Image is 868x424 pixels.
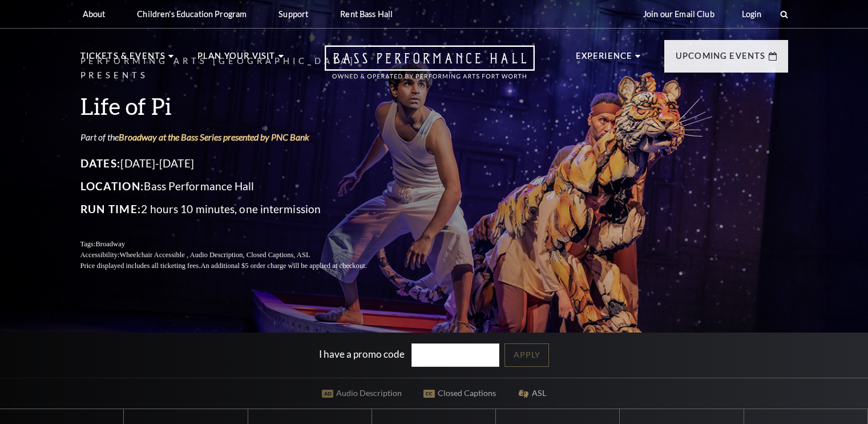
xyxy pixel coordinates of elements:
[80,200,394,218] p: 2 hours 10 minutes, one intermission
[80,239,394,250] p: Tags:
[119,251,310,259] span: Wheelchair Accessible , Audio Description, Closed Captions, ASL
[80,91,394,121] h3: Life of Pi
[80,261,394,271] p: Price displayed includes all ticketing fees.
[200,262,366,270] span: An additional $5 order charge will be applied at checkout.
[80,179,144,193] span: Location:
[80,177,394,195] p: Bass Performance Hall
[80,202,142,215] span: Run Time:
[137,9,247,19] p: Children's Education Program
[80,49,166,70] p: Tickets & Events
[80,154,394,173] p: [DATE]-[DATE]
[83,9,106,19] p: About
[80,131,394,143] p: Part of the
[119,131,309,142] a: Broadway at the Bass Series presented by PNC Bank
[340,9,393,19] p: Rent Bass Hall
[80,157,121,170] span: Dates:
[197,49,276,70] p: Plan Your Visit
[576,49,633,70] p: Experience
[319,348,405,360] label: I have a promo code
[278,9,308,19] p: Support
[80,250,394,261] p: Accessibility:
[676,49,766,70] p: Upcoming Events
[95,240,125,248] span: Broadway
